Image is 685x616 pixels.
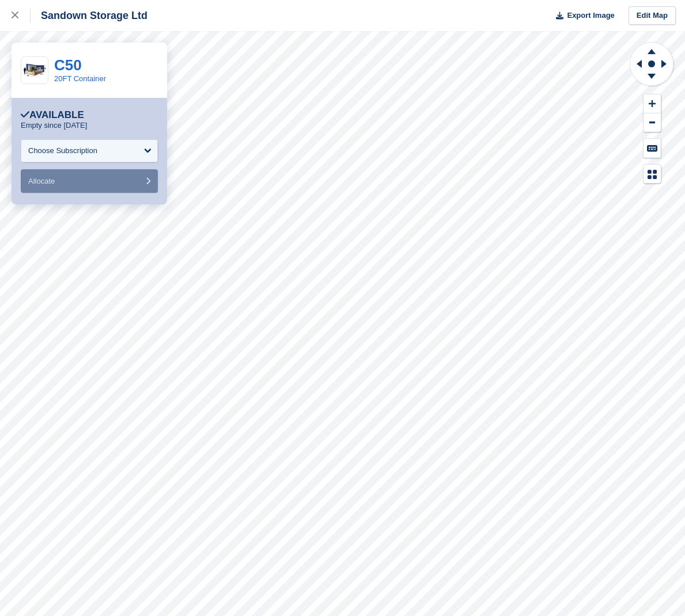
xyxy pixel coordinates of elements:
[54,74,106,83] a: 20FT Container
[31,9,147,22] div: Sandown Storage Ltd
[21,121,87,130] p: Empty since [DATE]
[644,113,661,132] button: Zoom Out
[21,169,158,193] button: Allocate
[21,109,84,121] div: Available
[629,6,676,25] a: Edit Map
[21,60,48,81] img: 20-ft-container.jpg
[28,145,97,157] div: Choose Subscription
[567,10,614,21] span: Export Image
[644,165,661,184] button: Map Legend
[644,94,661,113] button: Zoom In
[54,56,82,74] a: C50
[28,177,55,185] span: Allocate
[549,6,615,25] button: Export Image
[644,139,661,158] button: Keyboard Shortcuts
